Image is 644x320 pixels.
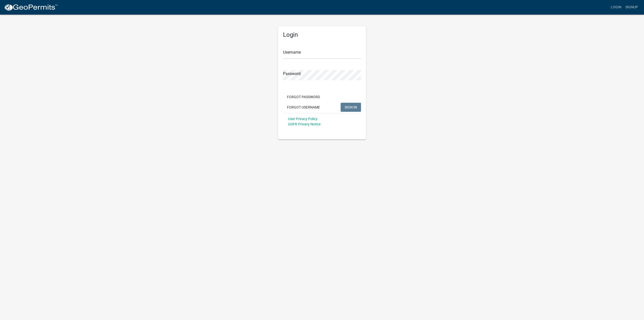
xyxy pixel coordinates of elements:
h5: Login [283,31,361,39]
a: Login [609,3,623,12]
a: GDPR Privacy Notice [288,122,320,126]
button: Forgot Password [283,92,324,101]
a: User Privacy Policy [288,117,317,121]
button: SIGN IN [341,103,361,112]
button: Forgot Username [283,103,324,112]
a: Signup [623,3,640,12]
span: SIGN IN [345,105,357,109]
